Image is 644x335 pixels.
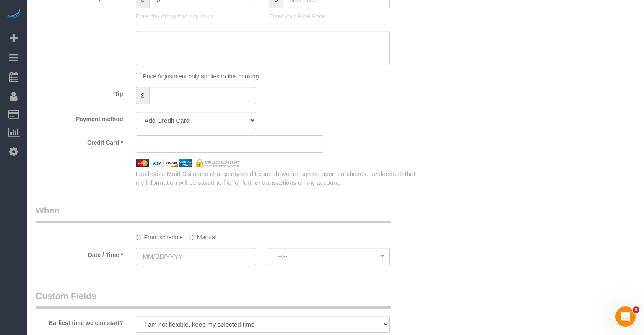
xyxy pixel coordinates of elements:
[29,87,130,98] label: Tip
[29,112,130,123] label: Payment method
[615,306,636,327] iframe: Intercom live chat
[29,316,130,327] label: Earliest time we can start?
[136,170,415,186] span: I understand that my information will be saved to file for further transactions on my account.
[189,235,194,240] input: Manual
[143,140,316,148] iframe: Secure card payment input frame
[189,230,216,242] label: Manual
[36,290,391,309] legend: Custom Fields
[269,12,390,21] p: Enter your Final Price
[136,87,150,104] span: $
[5,8,22,20] img: Automaid Logo
[278,253,381,260] span: --:--
[29,248,130,259] label: Date / Time *
[29,135,130,147] label: Credit Card *
[143,73,259,80] span: Price Adjustment only applies to this booking
[633,306,639,313] span: 5
[130,159,246,167] img: credit cards
[136,12,257,21] p: Enter the Amount to Adjust, or
[130,169,430,187] div: I authorize Maid Sailors to charge my credit card above for agreed upon purchases.
[136,248,257,265] input: MM/DD/YYYY
[136,230,183,242] label: From schedule
[136,235,141,240] input: From schedule
[36,204,391,223] legend: When
[269,248,390,265] button: --:--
